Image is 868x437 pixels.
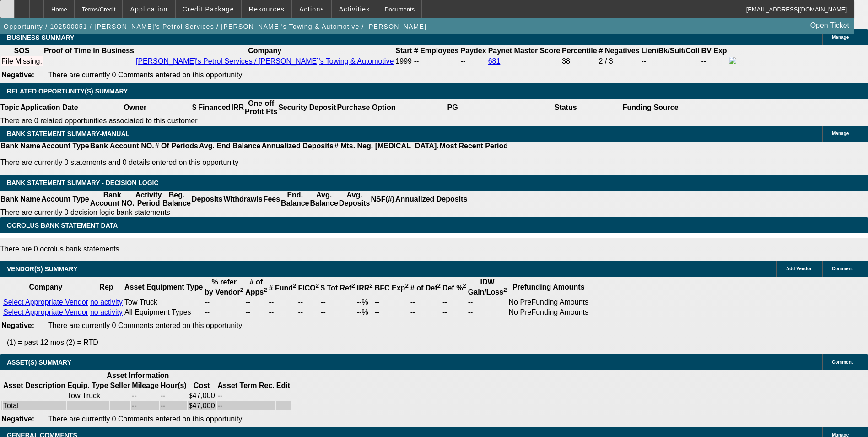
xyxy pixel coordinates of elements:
[269,308,297,317] td: --
[41,142,90,151] th: Account Type
[4,23,426,30] span: Opportunity / 102500051 / [PERSON_NAME]'s Petrol Services / [PERSON_NAME]'s Towing & Automotive /...
[183,5,234,13] span: Credit Package
[217,391,275,400] td: --
[309,191,338,208] th: Avg. Balance
[729,57,736,64] img: facebook-icon.png
[442,284,466,292] b: Def %
[29,283,63,291] b: Company
[641,56,700,66] td: --
[123,0,174,18] button: Application
[90,142,155,151] th: Bank Account NO.
[218,382,275,389] b: Asset Term Rec.
[7,34,74,41] span: BUSINESS SUMMARY
[269,298,297,307] td: --
[442,308,467,317] td: --
[396,99,509,116] th: PG
[155,142,199,151] th: # Of Periods
[3,402,65,410] div: Total
[245,278,267,296] b: # of Apps
[321,284,355,292] b: $ Tot Ref
[191,191,223,208] th: Deposits
[334,142,439,151] th: # Mts. Neg. [MEDICAL_DATA].
[832,131,849,136] span: Manage
[7,87,128,95] span: RELATED OPPORTUNITY(S) SUMMARY
[292,0,331,18] button: Actions
[217,401,275,410] td: --
[43,46,135,55] th: Proof of Time In Business
[90,308,123,316] a: no activity
[7,179,159,186] span: Bank Statement Summary - Decision Logic
[599,57,640,66] div: 2 / 3
[245,298,267,307] td: --
[48,71,242,79] span: There are currently 0 Comments entered on this opportunity
[832,360,853,365] span: Comment
[370,191,395,208] th: NSF(#)
[405,282,408,289] sup: 2
[248,47,281,55] b: Company
[701,47,727,55] b: BV Exp
[280,191,309,208] th: End. Balance
[298,284,319,292] b: FICO
[439,142,508,151] th: Most Recent Period
[48,322,242,329] span: There are currently 0 Comments entered on this opportunity
[131,401,159,410] td: --
[701,56,728,66] td: --
[0,158,508,167] p: There are currently 0 statements and 0 details entered on this opportunity
[320,308,356,317] td: --
[786,266,812,271] span: Add Vendor
[512,283,585,291] b: Prefunding Amounts
[264,286,267,293] sup: 2
[410,284,441,292] b: # of Def
[410,308,441,317] td: --
[276,381,291,390] th: Edit
[110,382,130,389] b: Seller
[316,282,319,289] sup: 2
[297,298,319,307] td: --
[437,282,440,289] sup: 2
[7,265,77,273] span: VENDOR(S) SUMMARY
[562,57,597,66] div: 38
[297,308,319,317] td: --
[7,222,118,229] span: OCROLUS BANK STATEMENT DATA
[3,298,88,306] a: Select Appropriate Vendor
[132,382,159,389] b: Mileage
[48,415,242,423] span: There are currently 0 Comments entered on this opportunity
[807,18,853,33] a: Open Ticket
[356,298,373,307] td: --%
[20,99,78,116] th: Application Date
[124,283,203,291] b: Asset Equipment Type
[339,5,370,13] span: Activities
[135,191,162,208] th: Activity Period
[7,359,71,366] span: ASSET(S) SUMMARY
[460,56,487,66] td: --
[199,142,261,151] th: Avg. End Balance
[339,191,371,208] th: Avg. Deposits
[244,99,278,116] th: One-off Profit Pts
[231,99,244,116] th: IRR
[192,99,231,116] th: $ Financed
[162,191,191,208] th: Beg. Balance
[374,308,409,317] td: --
[461,47,486,55] b: Paydex
[468,298,507,307] td: --
[599,47,640,55] b: # Negatives
[414,47,459,55] b: # Employees
[414,57,419,65] span: --
[107,371,169,379] b: Asset Information
[442,298,467,307] td: --
[160,401,187,410] td: --
[3,382,65,389] b: Asset Description
[136,57,394,65] a: [PERSON_NAME]'s Petrol Services / [PERSON_NAME]'s Towing & Automotive
[41,191,90,208] th: Account Type
[90,298,123,306] a: no activity
[263,191,280,208] th: Fees
[410,298,441,307] td: --
[99,283,113,291] b: Rep
[1,57,42,66] div: File Missing.
[242,0,291,18] button: Resources
[641,47,699,55] b: Lien/Bk/Suit/Coll
[509,99,622,116] th: Status
[468,308,507,317] td: --
[332,0,377,18] button: Activities
[356,308,373,317] td: --%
